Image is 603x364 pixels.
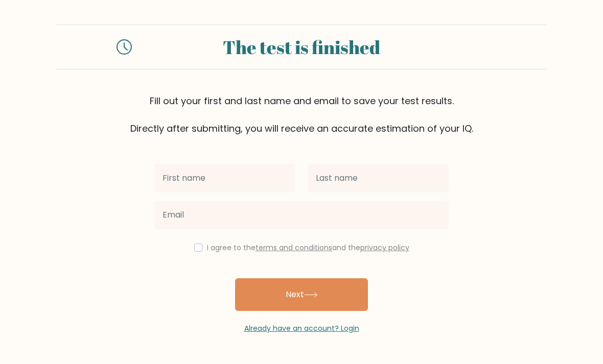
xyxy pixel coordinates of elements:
a: terms and conditions [256,242,332,253]
label: I agree to the and the [207,242,409,253]
input: First name [154,164,295,192]
button: Next [235,278,368,311]
input: Last name [308,164,449,192]
div: Fill out your first and last name and email to save your test results. Directly after submitting,... [56,94,547,135]
a: privacy policy [360,242,409,253]
a: Already have an account? Login [244,323,359,333]
div: The test is finished [144,33,459,61]
input: Email [154,201,449,229]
